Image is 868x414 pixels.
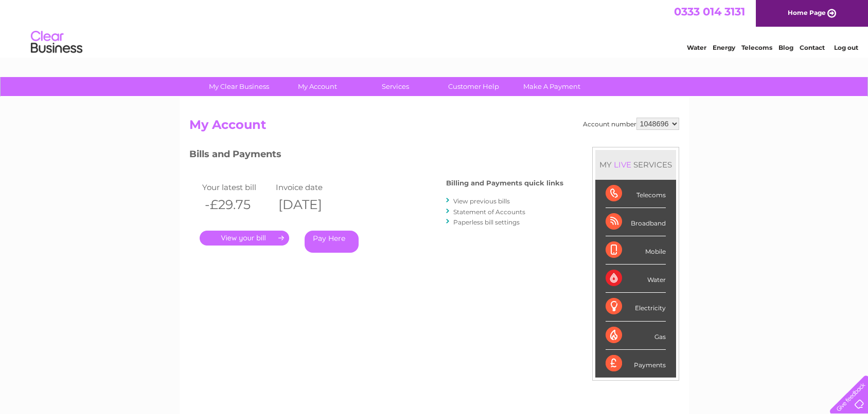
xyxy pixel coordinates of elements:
[275,77,360,96] a: My Account
[453,197,510,205] a: View previous bills
[713,44,735,51] a: Energy
[453,218,520,226] a: Paperless bill settings
[189,147,563,165] h3: Bills and Payments
[273,180,347,194] td: Invoice date
[453,208,525,216] a: Statement of Accounts
[741,44,772,51] a: Telecoms
[606,236,666,265] div: Mobile
[273,194,347,215] th: [DATE]
[687,44,706,51] a: Water
[191,6,678,50] div: Clear Business is a trading name of Verastar Limited (registered in [GEOGRAPHIC_DATA] No. 3667643...
[353,77,438,96] a: Services
[431,77,516,96] a: Customer Help
[509,77,594,96] a: Make A Payment
[189,118,679,137] h2: My Account
[674,5,745,18] a: 0333 014 3131
[606,350,666,378] div: Payments
[197,77,281,96] a: My Clear Business
[606,208,666,236] div: Broadband
[200,231,289,246] a: .
[606,265,666,293] div: Water
[778,44,793,51] a: Blog
[612,160,633,170] div: LIVE
[446,179,563,187] h4: Billing and Payments quick links
[606,293,666,321] div: Electricity
[595,150,676,179] div: MY SERVICES
[200,180,274,194] td: Your latest bill
[834,44,858,51] a: Log out
[583,118,679,130] div: Account number
[800,44,825,51] a: Contact
[30,27,83,58] img: logo.png
[305,231,359,253] a: Pay Here
[606,180,666,208] div: Telecoms
[606,322,666,350] div: Gas
[200,194,274,215] th: -£29.75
